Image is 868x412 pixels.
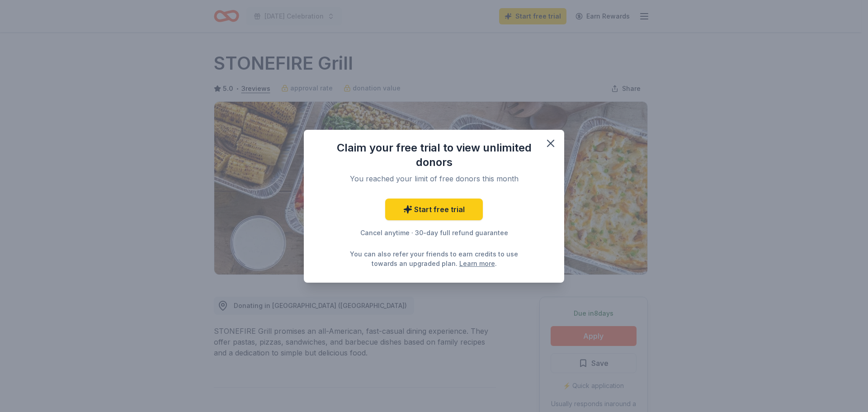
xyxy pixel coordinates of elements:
div: You can also refer your friends to earn credits to use towards an upgraded plan. . [347,249,521,268]
div: You reached your limit of free donors this month [333,173,535,184]
a: Start free trial [385,199,483,220]
a: Learn more [459,259,495,268]
div: Claim your free trial to view unlimited donors [322,141,546,170]
div: Cancel anytime · 30-day full refund guarantee [322,227,546,238]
